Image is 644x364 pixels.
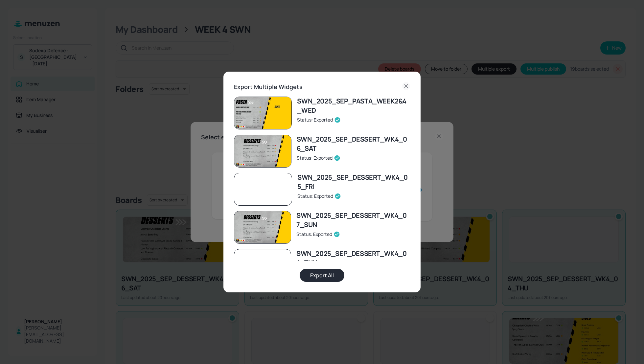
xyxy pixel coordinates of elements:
[297,154,410,161] div: Status: Exported
[234,211,291,243] img: SWN_2025_SEP_DESSERT_WK4_07_SUN
[296,231,410,238] div: Status: Exported
[297,193,410,199] div: Status: Exported
[297,135,410,153] div: SWN_2025_SEP_DESSERT_WK4_06_SAT
[297,97,410,115] div: SWN_2025_SEP_PASTA_WEEK2&4_WED
[296,211,410,229] div: SWN_2025_SEP_DESSERT_WK4_07_SUN
[297,173,410,191] div: SWN_2025_SEP_DESSERT_WK4_05_FRI
[300,269,344,282] button: Export All
[234,82,303,92] h6: Export Multiple Widgets
[234,97,291,129] img: SWN_2025_SEP_PASTA_WEEK2&4_WED
[234,135,291,167] img: SWN_2025_SEP_DESSERT_WK4_06_SAT
[297,116,410,123] div: Status: Exported
[296,249,410,267] div: SWN_2025_SEP_DESSERT_WK4_04_THU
